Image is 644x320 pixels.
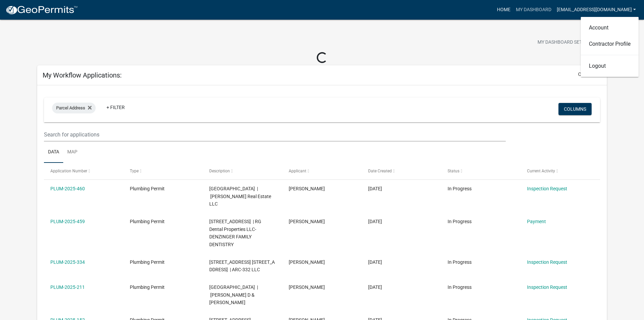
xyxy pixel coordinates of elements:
[368,186,382,191] span: 08/20/2025
[123,163,203,179] datatable-header-cell: Type
[520,163,600,179] datatable-header-cell: Current Activity
[448,169,459,173] span: Status
[527,219,546,224] a: Payment
[578,71,601,78] button: collapse
[448,219,472,224] span: In Progress
[289,169,306,173] span: Applicant
[44,142,63,163] a: Data
[448,186,472,191] span: In Progress
[581,20,639,36] a: Account
[289,186,325,191] span: AMY NORTON
[289,259,325,265] span: AMY NORTON
[581,58,639,74] a: Logout
[448,284,472,290] span: In Progress
[50,259,85,265] a: PLUM-2025-334
[50,219,85,224] a: PLUM-2025-459
[527,186,567,191] a: Inspection Request
[130,259,165,265] span: Plumbing Permit
[50,186,85,191] a: PLUM-2025-460
[368,169,392,173] span: Date Created
[50,169,87,173] span: Application Number
[368,284,382,290] span: 04/11/2025
[494,3,513,16] a: Home
[130,284,165,290] span: Plumbing Permit
[368,219,382,224] span: 08/20/2025
[44,163,123,179] datatable-header-cell: Application Number
[209,186,271,207] span: 911 GATEWAY DRIVE 911 Gateway Drive | C M Smith Real Estate LLC
[130,169,139,173] span: Type
[282,163,362,179] datatable-header-cell: Applicant
[209,219,261,247] span: 5520 E HIGHWAY 62 | RG Dental Properties LLC- DENZINGER FAMILY DENTISTRY
[538,39,596,47] span: My Dashboard Settings
[581,36,639,52] a: Contractor Profile
[527,169,555,173] span: Current Activity
[56,105,85,110] span: Parcel Address
[289,219,325,224] span: AMY NORTON
[203,163,282,179] datatable-header-cell: Description
[558,103,592,115] button: Columns
[209,169,230,173] span: Description
[527,259,567,265] a: Inspection Request
[101,101,130,113] a: + Filter
[448,259,472,265] span: In Progress
[441,163,520,179] datatable-header-cell: Status
[63,142,81,163] a: Map
[581,17,639,77] div: [EMAIL_ADDRESS][DOMAIN_NAME]
[513,3,554,16] a: My Dashboard
[43,71,122,79] h5: My Workflow Applications:
[362,163,441,179] datatable-header-cell: Date Created
[532,36,611,49] button: My Dashboard Settingssettings
[44,128,505,142] input: Search for applications
[50,284,85,290] a: PLUM-2025-211
[289,284,325,290] span: AMY NORTON
[130,186,165,191] span: Plumbing Permit
[368,259,382,265] span: 06/13/2025
[209,259,275,273] span: 332 SPRING STREET 332 Spring Street | ARC-332 LLC
[527,284,567,290] a: Inspection Request
[554,3,639,16] a: [EMAIL_ADDRESS][DOMAIN_NAME]
[209,284,258,305] span: 3710 SEILO RIDGE NORTH | Morris Lori D & John
[130,219,165,224] span: Plumbing Permit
